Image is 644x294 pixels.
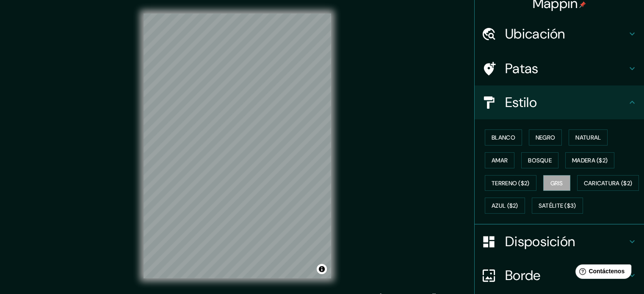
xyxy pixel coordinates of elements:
[475,85,644,119] div: Estilo
[577,175,639,191] button: Caricatura ($2)
[575,134,601,141] font: Natural
[505,267,541,284] font: Borde
[584,179,633,187] font: Caricatura ($2)
[543,175,570,191] button: Gris
[529,129,562,146] button: Negro
[485,175,536,191] button: Terreno ($2)
[505,93,537,111] font: Estilo
[565,152,614,168] button: Madera ($2)
[505,60,539,77] font: Patas
[539,202,576,210] font: Satélite ($3)
[569,129,608,146] button: Natural
[475,258,644,292] div: Borde
[536,134,556,141] font: Negro
[532,198,583,214] button: Satélite ($3)
[505,25,565,43] font: Ubicación
[550,179,563,187] font: Gris
[505,233,575,250] font: Disposición
[572,157,608,164] font: Madera ($2)
[492,134,515,141] font: Blanco
[528,157,552,164] font: Bosque
[485,129,522,146] button: Blanco
[144,14,331,278] canvas: Mapa
[569,261,635,285] iframe: Lanzador de widgets de ayuda
[475,17,644,51] div: Ubicación
[492,202,518,210] font: Azul ($2)
[475,52,644,85] div: Patas
[485,198,525,214] button: Azul ($2)
[492,179,530,187] font: Terreno ($2)
[579,1,586,8] img: pin-icon.png
[475,225,644,258] div: Disposición
[492,157,508,164] font: Amar
[317,264,327,274] button: Activar o desactivar atribución
[521,152,558,168] button: Bosque
[485,152,514,168] button: Amar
